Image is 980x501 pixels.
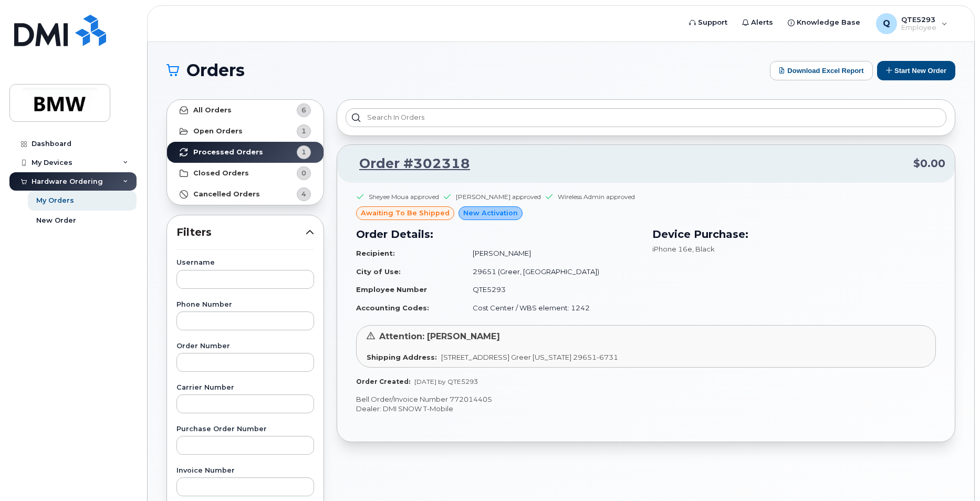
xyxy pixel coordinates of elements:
[652,245,692,253] span: iPhone 16e
[558,192,635,201] div: Wireless Admin approved
[463,280,640,299] td: QTE5293
[463,299,640,317] td: Cost Center / WBS element: 1242
[356,285,427,294] strong: Employee Number
[176,426,314,433] label: Purchase Order Number
[167,163,324,184] a: Closed Orders0
[361,208,450,218] span: awaiting to be shipped
[193,106,232,114] strong: All Orders
[913,156,945,171] span: $0.00
[463,208,518,218] span: New Activation
[379,331,500,341] span: Attention: [PERSON_NAME]
[414,378,478,385] span: [DATE] by QTE5293
[456,192,541,201] div: [PERSON_NAME] approved
[356,404,936,414] p: Dealer: DMI SNOW T-Mobile
[347,154,470,173] a: Order #302318
[301,147,306,157] span: 1
[167,100,324,121] a: All Orders6
[356,249,395,257] strong: Recipient:
[176,384,314,391] label: Carrier Number
[176,225,306,240] span: Filters
[167,142,324,163] a: Processed Orders1
[346,108,946,127] input: Search in orders
[369,192,439,201] div: Sheyee Moua approved
[176,343,314,350] label: Order Number
[692,245,715,253] span: , Black
[167,184,324,205] a: Cancelled Orders4
[356,226,640,242] h3: Order Details:
[356,304,429,312] strong: Accounting Codes:
[193,169,249,178] strong: Closed Orders
[877,61,955,80] button: Start New Order
[652,226,936,242] h3: Device Purchase:
[770,61,873,80] button: Download Excel Report
[176,259,314,266] label: Username
[167,121,324,142] a: Open Orders1
[301,168,306,178] span: 0
[193,190,260,199] strong: Cancelled Orders
[186,62,245,78] span: Orders
[301,105,306,115] span: 6
[193,148,263,156] strong: Processed Orders
[463,263,640,281] td: 29651 (Greer, [GEOGRAPHIC_DATA])
[463,244,640,263] td: [PERSON_NAME]
[356,378,410,385] strong: Order Created:
[367,353,437,361] strong: Shipping Address:
[193,127,243,135] strong: Open Orders
[934,455,972,493] iframe: Messenger Launcher
[301,189,306,199] span: 4
[356,267,401,276] strong: City of Use:
[176,301,314,308] label: Phone Number
[301,126,306,136] span: 1
[441,353,618,361] span: [STREET_ADDRESS] Greer [US_STATE] 29651-6731
[176,467,314,474] label: Invoice Number
[356,394,936,404] p: Bell Order/Invoice Number 772014405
